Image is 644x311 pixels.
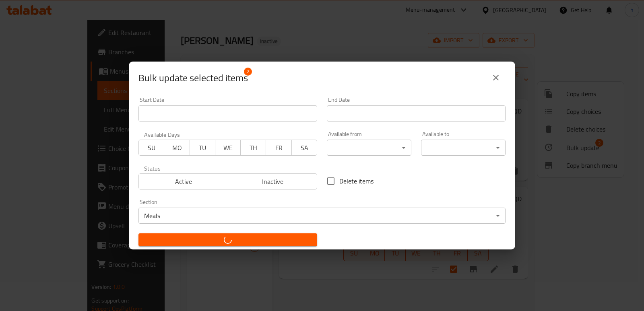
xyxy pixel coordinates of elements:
div: ​ [421,140,506,156]
span: Inactive [231,176,314,187]
button: SA [291,140,317,156]
div: Meals [138,208,506,224]
button: SU [138,140,164,156]
span: SU [142,142,161,154]
button: FR [266,140,291,156]
span: TH [244,142,263,154]
span: MO [167,142,186,154]
button: WE [215,140,241,156]
span: FR [269,142,288,154]
span: SA [295,142,314,154]
button: Inactive [228,173,318,189]
span: Selected items count [138,72,248,84]
span: Active [142,176,225,187]
button: MO [164,140,190,156]
button: TU [190,140,215,156]
span: 2 [244,68,252,76]
button: close [486,68,506,87]
button: Active [138,173,228,189]
span: WE [219,142,237,154]
span: TU [193,142,212,154]
div: ​ [327,140,411,156]
button: TH [240,140,266,156]
span: Delete items [339,176,374,186]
